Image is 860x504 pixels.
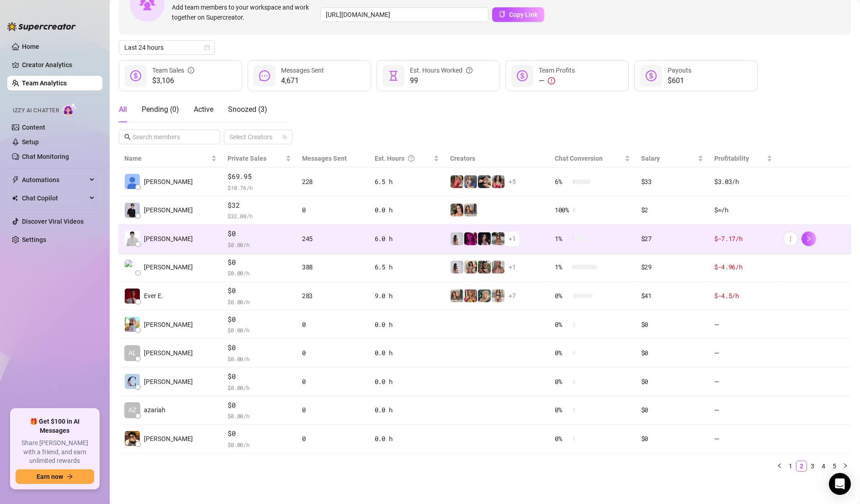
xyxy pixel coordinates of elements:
[375,177,439,187] div: 6.5 h
[282,134,287,140] span: team
[840,461,851,472] li: Next Page
[829,461,839,471] a: 5
[125,174,140,189] img: Ahzi Soriano
[829,473,851,495] div: Open Intercom Messenger
[709,396,778,425] td: —
[22,58,95,72] a: Creator Analytics
[478,232,491,245] img: Baby (@babyyyybellaa)
[478,261,491,273] img: Kristen (@kristenhancher)
[228,325,291,335] span: $ 0.00 /h
[774,461,785,472] li: Previous Page
[796,461,807,472] li: 2
[302,377,364,387] div: 0
[22,153,69,160] a: Chat Monitoring
[302,177,364,187] div: 228
[144,320,193,330] span: [PERSON_NAME]
[16,469,94,484] button: Earn nowarrow-right
[774,461,785,472] button: left
[375,205,439,215] div: 0.0 h
[12,195,18,201] img: Chat Copilot
[37,473,63,480] span: Earn now
[641,377,703,387] div: $0
[464,175,477,188] img: Courtney (@courtneybarajas)
[144,262,193,272] span: [PERSON_NAME]
[555,262,569,272] span: 1 %
[509,291,516,301] span: + 7
[16,417,94,435] span: 🎁 Get $100 in AI Messages
[228,183,291,192] span: $ 10.76 /h
[714,291,772,301] div: $-4.5 /h
[807,461,818,471] a: 3
[641,205,703,215] div: $2
[12,176,19,184] span: thunderbolt
[228,371,291,382] span: $0
[375,291,439,301] div: 9.0 h
[641,434,703,444] div: $0
[228,428,291,439] span: $0
[128,348,136,358] span: AL
[228,285,291,296] span: $0
[641,320,703,330] div: $0
[375,348,439,358] div: 0.0 h
[152,65,194,75] div: Team Sales
[22,173,87,187] span: Automations
[152,75,194,86] span: $3,106
[302,234,364,244] div: 245
[228,211,291,220] span: $ 32.00 /h
[125,203,140,218] img: Ryan Francisco
[144,177,193,187] span: [PERSON_NAME]
[646,70,657,81] span: dollar-circle
[228,297,291,306] span: $ 0.00 /h
[228,268,291,278] span: $ 0.00 /h
[228,400,291,411] span: $0
[22,124,45,131] a: Content
[302,320,364,330] div: 0
[302,405,364,415] div: 0
[144,205,193,215] span: [PERSON_NAME]
[509,262,516,272] span: + 1
[228,383,291,392] span: $ 0.00 /h
[555,348,569,358] span: 0 %
[641,405,703,415] div: $0
[464,232,477,245] img: Withstand (@withstand)
[7,22,76,31] img: logo-BBDzfeDw.svg
[375,434,439,444] div: 0.0 h
[709,367,778,396] td: —
[787,236,794,242] span: more
[375,262,439,272] div: 6.5 h
[204,45,210,50] span: calendar
[464,204,477,216] img: Esmeralda (@esme_duhhh)
[410,75,472,86] span: 99
[499,11,505,17] span: copy
[375,320,439,330] div: 0.0 h
[555,377,569,387] span: 0 %
[228,411,291,420] span: $ 0.00 /h
[22,79,67,87] a: Team Analytics
[796,461,807,471] a: 2
[840,461,851,472] button: right
[464,289,477,302] img: Suzzy (@crushonsuzzy)
[714,262,772,272] div: $-4.96 /h
[188,65,194,75] span: info-circle
[509,234,516,244] span: + 1
[302,434,364,444] div: 0
[125,431,140,446] img: Jedidiah Flores
[555,291,569,301] span: 0 %
[492,232,504,245] img: LittleLandorVIP (@littlelandorvip)
[119,104,127,115] div: All
[228,314,291,325] span: $0
[144,434,193,444] span: [PERSON_NAME]
[375,377,439,387] div: 0.0 h
[668,75,691,86] span: $601
[555,320,569,330] span: 0 %
[668,67,691,74] span: Payouts
[144,377,193,387] span: [PERSON_NAME]
[777,463,782,468] span: left
[144,348,193,358] span: [PERSON_NAME]
[466,65,472,75] span: question-circle
[478,289,491,302] img: Tricia (@tricia.marchese)
[22,138,39,146] a: Setup
[228,354,291,363] span: $ 0.00 /h
[125,289,140,304] img: Ever Edpalina
[22,218,84,225] a: Discover Viral Videos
